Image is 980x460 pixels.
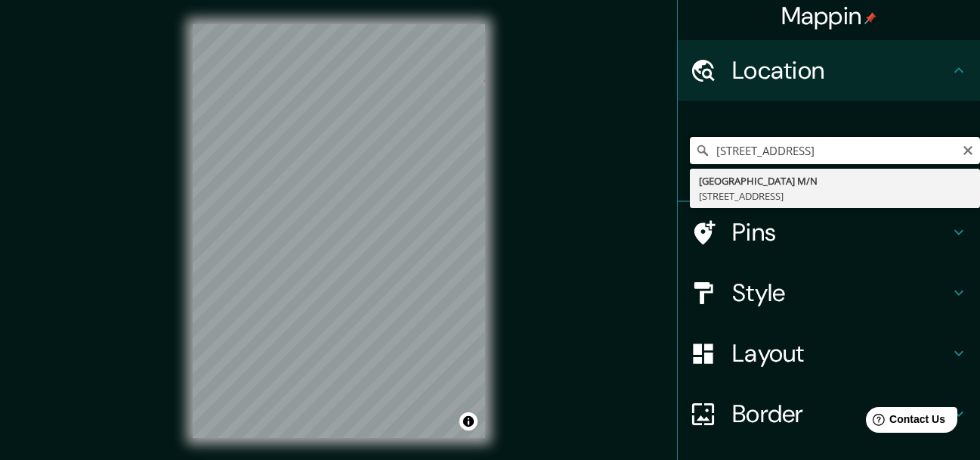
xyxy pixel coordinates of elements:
canvas: Map [193,24,485,438]
h4: Location [732,55,950,85]
h4: Layout [732,338,950,368]
div: Pins [678,202,980,263]
input: Pick your city or area [690,137,980,164]
div: Location [678,40,980,101]
button: Clear [962,142,974,157]
img: pin-icon.png [864,12,876,24]
div: [STREET_ADDRESS] [699,188,971,204]
h4: Style [732,278,950,308]
button: Toggle attribution [459,412,478,430]
div: Style [678,263,980,323]
div: Border [678,384,980,444]
h4: Mappin [781,1,877,31]
h4: Border [732,399,950,429]
iframe: Help widget launcher [846,401,963,443]
div: [GEOGRAPHIC_DATA] M/N [699,173,971,188]
div: Layout [678,323,980,384]
h4: Pins [732,217,950,247]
